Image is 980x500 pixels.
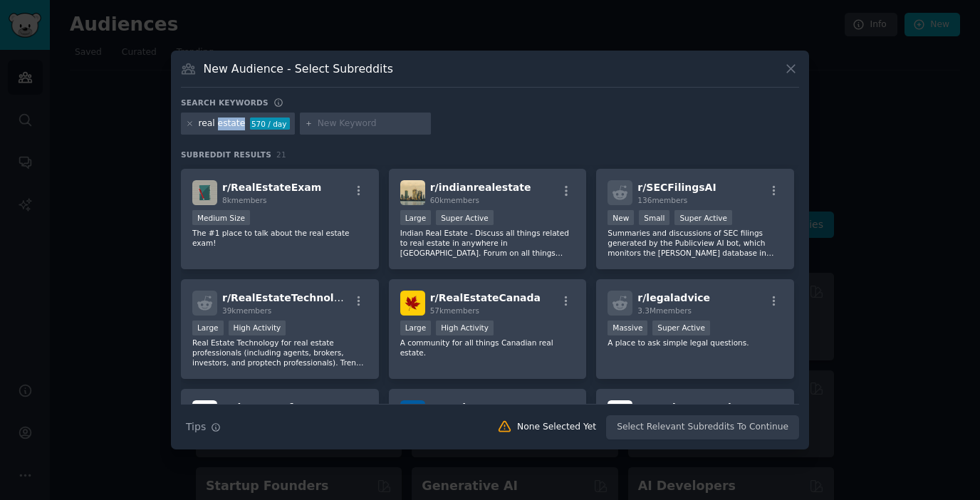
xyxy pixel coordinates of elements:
div: real estate [199,118,246,130]
span: r/ RealEstateExam [222,182,321,193]
div: Large [400,210,432,225]
input: New Keyword [318,118,426,130]
div: Large [400,321,432,335]
img: RealEstateExam [192,180,217,205]
h3: Search keywords [181,98,269,108]
span: r/ legaladvice [637,292,710,303]
span: r/ Monitors [430,402,489,413]
div: Medium Size [192,210,250,225]
img: indianrealestate [400,180,425,205]
span: r/ indianrealestate [430,182,531,193]
span: r/ SECFilingsAI [637,182,716,193]
span: Tips [186,420,206,434]
span: 3.3M members [637,306,692,315]
p: Summaries and discussions of SEC filings generated by the Publicview AI bot, which monitors the [... [608,228,783,258]
span: 21 [276,150,286,159]
span: r/ RealEstateCanada [430,292,541,303]
span: r/ FinanceSoftwareUpdate [222,402,366,413]
img: FinanceSoftwareUpdate [192,400,217,425]
div: Super Active [436,210,494,225]
p: A community for all things Canadian real estate. [400,338,575,358]
button: Tips [181,415,226,439]
span: 136 members [637,196,687,204]
h3: New Audience - Select Subreddits [204,61,393,76]
div: New [608,210,634,225]
div: Large [192,321,224,335]
span: 60k members [430,196,479,204]
img: Monitors [400,400,425,425]
p: A place to ask simple legal questions. [608,338,783,348]
div: Massive [608,321,647,335]
div: Small [639,210,669,225]
span: 39k members [222,306,271,315]
span: 8k members [222,196,267,204]
p: The #1 place to talk about the real estate exam! [192,228,367,248]
div: Super Active [652,321,710,335]
span: r/ WordPressRealEstate [637,402,767,413]
p: Indian Real Estate - Discuss all things related to real estate in anywhere in [GEOGRAPHIC_DATA]. ... [400,228,575,258]
div: High Activity [436,321,494,335]
span: r/ RealEstateTechnology [222,292,354,303]
span: Subreddit Results [181,150,271,160]
div: High Activity [229,321,286,335]
span: 57k members [430,306,479,315]
div: None Selected Yet [517,421,596,434]
div: Super Active [674,210,732,225]
img: WordPressRealEstate [608,400,632,425]
img: RealEstateCanada [400,291,425,316]
div: 570 / day [250,118,290,130]
p: Real Estate Technology for real estate professionals (including agents, brokers, investors, and p... [192,338,367,368]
